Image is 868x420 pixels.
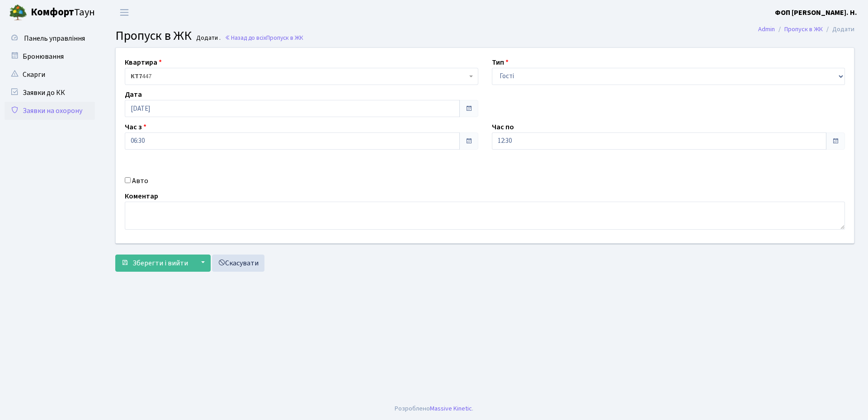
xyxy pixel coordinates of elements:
[115,27,192,45] span: Пропуск в ЖК
[125,57,162,68] label: Квартира
[5,47,95,66] a: Бронювання
[125,68,478,85] span: <b>КТ7</b>&nbsp;&nbsp;&nbsp;447
[131,72,467,81] span: <b>КТ7</b>&nbsp;&nbsp;&nbsp;447
[775,7,857,18] a: ФОП [PERSON_NAME]. Н.
[492,122,514,132] label: Час по
[131,72,142,81] b: КТ7
[5,84,95,102] a: Заявки до КК
[395,404,473,414] div: Розроблено .
[113,5,136,20] button: Переключити навігацію
[784,24,823,34] a: Пропуск в ЖК
[31,5,74,19] b: Комфорт
[132,175,148,186] label: Авто
[9,4,27,22] img: logo.png
[194,34,221,42] small: Додати .
[492,57,509,68] label: Тип
[31,5,95,20] span: Таун
[115,255,194,272] button: Зберегти і вийти
[5,102,95,120] a: Заявки на охорону
[5,29,95,47] a: Панель управління
[24,33,85,43] span: Панель управління
[5,66,95,84] a: Скарги
[125,122,146,132] label: Час з
[745,20,868,39] nav: breadcrumb
[212,255,264,272] a: Скасувати
[758,24,775,34] a: Admin
[125,191,158,202] label: Коментар
[266,33,303,42] span: Пропуск в ЖК
[132,258,188,268] span: Зберегти і вийти
[775,8,857,18] b: ФОП [PERSON_NAME]. Н.
[823,24,854,34] li: Додати
[430,404,472,413] a: Massive Kinetic
[125,89,142,100] label: Дата
[225,33,303,42] a: Назад до всіхПропуск в ЖК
